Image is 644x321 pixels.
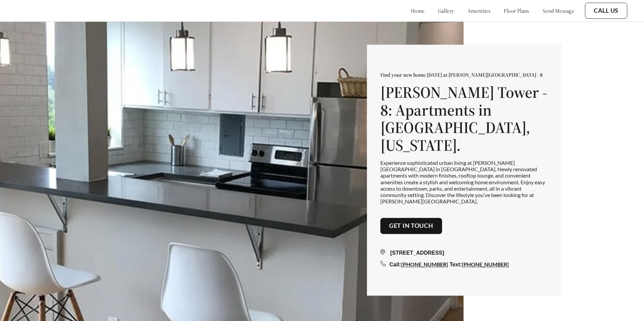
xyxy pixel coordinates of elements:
[380,83,548,154] h1: [PERSON_NAME] Tower - 8: Apartments in [GEOGRAPHIC_DATA], [US_STATE].
[401,261,448,267] a: [PHONE_NUMBER]
[411,7,425,14] a: home
[585,3,627,19] button: Call Us
[380,71,548,78] p: Find your new home [DATE] at [PERSON_NAME][GEOGRAPHIC_DATA] - 8
[543,7,574,14] a: send message
[380,159,548,204] p: Experience sophisticated urban living at [PERSON_NAME][GEOGRAPHIC_DATA] in [GEOGRAPHIC_DATA]. New...
[594,7,619,14] a: Call Us
[380,249,548,257] div: [STREET_ADDRESS]
[438,7,454,14] a: gallery
[389,262,401,267] span: Call:
[389,222,433,230] a: Get in touch
[449,262,462,267] span: Text:
[462,261,509,267] a: [PHONE_NUMBER]
[468,7,491,14] a: amenities
[380,218,442,234] button: Get in touch
[504,7,529,14] a: floor plans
